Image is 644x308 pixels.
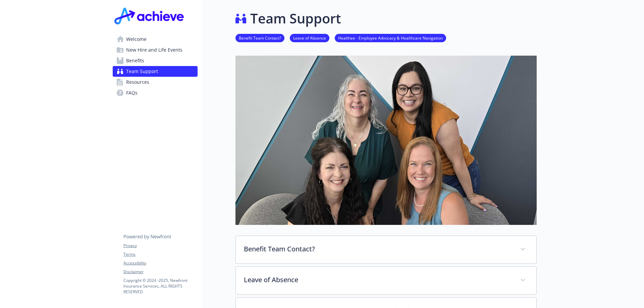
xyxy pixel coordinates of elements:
[235,35,284,41] a: Benefit Team Contact?
[250,8,341,28] h1: Team Support
[123,278,197,295] p: Copyright © 2024 - 2025 , Newfront Insurance Services, ALL RIGHTS RESERVED
[123,269,197,275] a: Disclaimer
[123,243,197,249] a: Privacy
[244,244,512,254] p: Benefit Team Contact?
[126,45,182,55] span: New Hire and Life Events
[290,35,329,41] a: Leave of Absence
[126,77,149,87] span: Resources
[335,35,446,41] a: Healthee - Employee Advocacy & Healthcare Navigation
[236,267,536,294] div: Leave of Absence
[113,45,198,55] a: New Hire and Life Events
[113,66,198,77] a: Team Support
[126,87,138,98] span: FAQs
[126,66,158,77] span: Team Support
[126,34,147,45] span: Welcome
[113,77,198,87] a: Resources
[113,87,198,98] a: FAQs
[236,236,536,263] div: Benefit Team Contact?
[123,260,197,266] a: Accessibility
[235,56,537,225] img: team support page banner
[244,275,512,285] p: Leave of Absence
[113,34,198,45] a: Welcome
[123,251,197,257] a: Terms
[126,55,144,66] span: Benefits
[113,55,198,66] a: Benefits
